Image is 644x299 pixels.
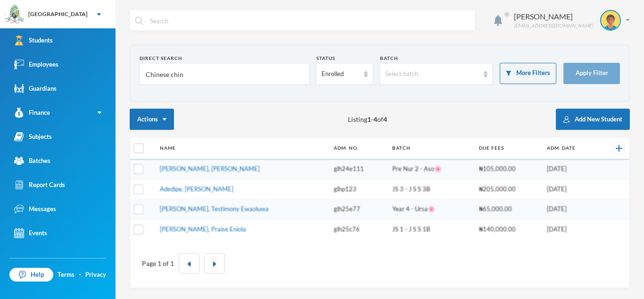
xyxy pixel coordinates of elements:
img: + [616,145,622,152]
button: Add New Student [556,109,630,130]
div: Events [14,228,47,238]
div: [EMAIL_ADDRESS][DOMAIN_NAME] [514,22,593,29]
td: ₦105,000.00 [474,159,542,179]
input: Name, Admin No, Phone number, Email Address [145,64,304,85]
td: [DATE] [542,199,598,220]
input: Search [149,10,470,31]
a: [PERSON_NAME], Praise Eniola [160,225,246,233]
th: Name [155,137,329,159]
td: glh25e77 [329,199,388,220]
div: Enrolled [322,69,359,79]
td: [DATE] [542,179,598,199]
b: 4 [383,115,387,123]
th: Batch [388,137,474,159]
div: [GEOGRAPHIC_DATA] [28,10,88,18]
div: Report Cards [14,180,65,190]
td: glh24e111 [329,159,388,179]
b: 4 [373,115,377,123]
img: logo [5,5,24,24]
td: ₦65,000.00 [474,199,542,220]
div: [PERSON_NAME] [514,11,593,22]
a: Help [9,268,53,282]
div: · [79,270,81,280]
td: JS 3 - J S S 3B [388,179,474,199]
div: Batch [380,55,493,62]
div: Direct Search [140,55,309,62]
td: ₦205,000.00 [474,179,542,199]
div: Select batch [385,69,479,79]
div: Messages [14,204,56,214]
th: Adm. Date [542,137,598,159]
div: Status [316,55,373,62]
img: STUDENT [601,11,620,30]
a: Terms [58,270,74,280]
img: search [135,17,143,25]
td: Year 4 - Ursa🌸 [388,199,474,220]
b: 1 [367,115,371,123]
td: Pre Nur 2 - Aso🌸 [388,159,474,179]
th: Due Fees [474,137,542,159]
a: Adedipe, [PERSON_NAME] [160,185,233,193]
span: Listing - of [348,114,387,124]
a: [PERSON_NAME], Testimony Ewaoluwa [160,205,269,213]
td: glhp123 [329,179,388,199]
td: [DATE] [542,159,598,179]
div: Page 1 of 1 [142,258,174,268]
a: [PERSON_NAME], [PERSON_NAME] [160,165,260,172]
td: [DATE] [542,219,598,239]
div: Employees [14,60,58,69]
th: Adm. No. [329,137,388,159]
button: Actions [130,109,174,130]
div: Batches [14,156,50,166]
button: More Filters [500,63,556,84]
a: Privacy [85,270,106,280]
div: Finance [14,108,50,118]
td: ₦140,000.00 [474,219,542,239]
td: glh25c76 [329,219,388,239]
td: JS 1 - J S S 1B [388,219,474,239]
div: Subjects [14,132,52,142]
div: Guardians [14,84,57,94]
div: Students [14,35,53,45]
button: Apply Filter [563,63,620,84]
